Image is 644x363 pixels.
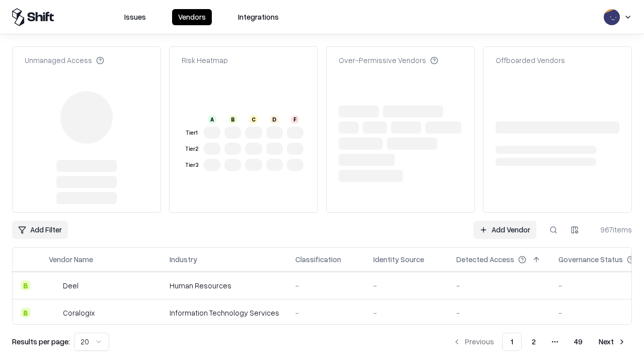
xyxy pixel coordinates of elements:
div: Human Resources [170,280,279,291]
div: Industry [170,254,197,265]
button: 2 [524,333,544,351]
div: Tier 2 [184,145,200,153]
div: Over-Permissive Vendors [339,55,438,66]
div: - [373,280,440,291]
div: - [456,308,542,318]
p: Results per page: [12,336,70,347]
nav: pagination [447,333,632,351]
button: Add Filter [12,221,68,239]
div: 967 items [592,224,632,235]
div: - [456,280,542,291]
button: 1 [502,333,522,351]
div: Vendor Name [49,254,93,265]
div: A [208,115,216,124]
a: Add Vendor [473,221,536,239]
div: - [295,308,357,318]
button: 49 [566,333,591,351]
div: B [229,115,237,124]
div: Information Technology Services [170,308,279,318]
div: Tier 3 [184,161,200,169]
div: Tier 1 [184,129,200,137]
div: Deel [63,280,78,291]
div: Unmanaged Access [25,55,104,66]
div: Governance Status [558,254,623,265]
button: Integrations [232,9,285,25]
div: - [295,280,357,291]
div: Offboarded Vendors [496,55,565,66]
div: - [373,308,440,318]
button: Vendors [172,9,212,25]
div: Classification [295,254,341,265]
button: Issues [118,9,152,25]
div: Coralogix [63,308,95,318]
div: C [250,115,258,124]
div: Risk Heatmap [182,55,228,66]
img: Coralogix [49,308,59,318]
div: D [270,115,278,124]
div: F [291,115,299,124]
button: Next [593,333,632,351]
div: Detected Access [456,254,514,265]
div: Identity Source [373,254,424,265]
div: B [21,280,31,290]
img: Deel [49,280,59,290]
div: B [21,308,31,318]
